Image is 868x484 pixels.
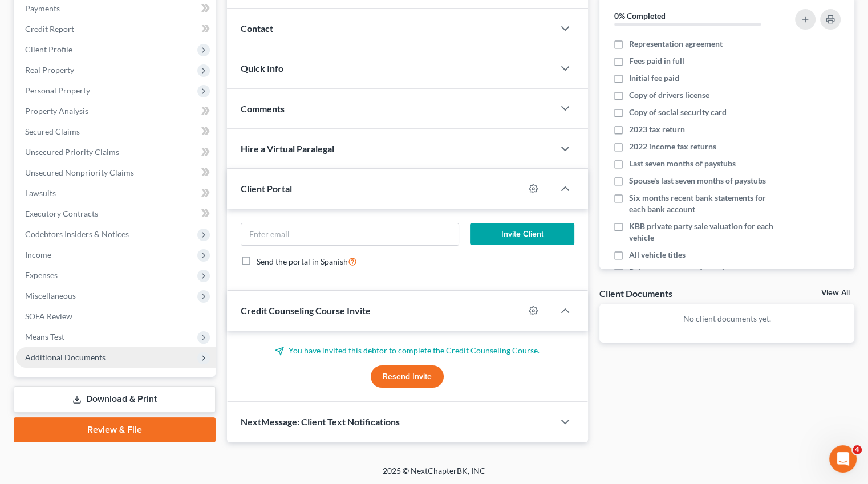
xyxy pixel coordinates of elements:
[25,44,72,54] span: Client Profile
[25,270,58,280] span: Expenses
[25,127,80,136] span: Secured Claims
[829,445,857,473] iframe: Intercom live chat
[241,305,371,316] span: Credit Counseling Course Invite
[16,204,216,224] a: Executory Contracts
[241,223,459,245] input: Enter email
[629,72,679,84] span: Initial fee paid
[25,3,60,13] span: Payments
[25,188,56,198] span: Lawsuits
[241,143,334,154] span: Hire a Virtual Paralegal
[16,183,216,204] a: Lawsuits
[25,352,106,362] span: Additional Documents
[25,229,129,239] span: Codebtors Insiders & Notices
[25,86,90,95] span: Personal Property
[241,23,273,34] span: Contact
[25,291,76,300] span: Miscellaneous
[25,250,51,259] span: Income
[629,38,723,50] span: Representation agreement
[629,221,781,243] span: KBB private party sale valuation for each vehicle
[614,11,666,21] strong: 0% Completed
[629,55,684,67] span: Fees paid in full
[629,249,686,261] span: All vehicle titles
[25,168,134,177] span: Unsecured Nonpriority Claims
[599,287,672,299] div: Client Documents
[241,416,400,427] span: NextMessage: Client Text Notifications
[25,65,74,75] span: Real Property
[16,121,216,142] a: Secured Claims
[16,162,216,183] a: Unsecured Nonpriority Claims
[629,266,781,289] span: Balance statements for retirement accounts
[241,183,292,194] span: Client Portal
[371,365,444,388] button: Resend Invite
[629,158,736,169] span: Last seven months of paystubs
[257,257,348,266] span: Send the portal in Spanish
[629,141,716,152] span: 2022 income tax returns
[14,417,216,442] a: Review & File
[25,311,72,321] span: SOFA Review
[853,445,862,454] span: 4
[25,332,64,341] span: Means Test
[629,90,709,101] span: Copy of drivers license
[16,306,216,327] a: SOFA Review
[25,106,88,116] span: Property Analysis
[241,345,575,356] p: You have invited this debtor to complete the Credit Counseling Course.
[25,209,98,218] span: Executory Contracts
[821,289,850,297] a: View All
[629,192,781,215] span: Six months recent bank statements for each bank account
[14,386,216,413] a: Download & Print
[629,124,685,135] span: 2023 tax return
[470,223,574,246] button: Invite Client
[629,107,727,118] span: Copy of social security card
[629,175,766,186] span: Spouse's last seven months of paystubs
[25,147,119,157] span: Unsecured Priority Claims
[609,313,845,324] p: No client documents yet.
[241,63,283,74] span: Quick Info
[241,103,285,114] span: Comments
[16,101,216,121] a: Property Analysis
[16,142,216,162] a: Unsecured Priority Claims
[16,19,216,39] a: Credit Report
[25,24,74,34] span: Credit Report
